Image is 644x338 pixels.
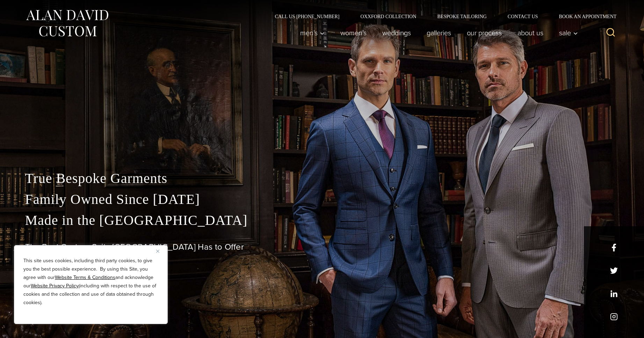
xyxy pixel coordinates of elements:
[350,14,427,19] a: Oxxford Collection
[31,282,79,289] a: Website Privacy Policy
[156,247,165,255] button: Close
[25,168,619,231] p: True Bespoke Garments Family Owned Since [DATE] Made in the [GEOGRAPHIC_DATA]
[300,29,325,36] span: Men’s
[459,26,509,40] a: Our Process
[548,14,619,19] a: Book an Appointment
[497,14,549,19] a: Contact Us
[419,26,459,40] a: Galleries
[292,26,581,40] nav: Primary Navigation
[23,257,158,307] p: This site uses cookies, including third party cookies, to give you the best possible experience. ...
[25,242,619,252] h1: The Best Custom Suits [GEOGRAPHIC_DATA] Has to Offer
[427,14,497,19] a: Bespoke Tailoring
[265,14,619,19] nav: Secondary Navigation
[265,14,350,19] a: Call Us [PHONE_NUMBER]
[602,24,619,41] button: View Search Form
[332,26,374,40] a: Women’s
[55,274,115,281] a: Website Terms & Conditions
[374,26,419,40] a: weddings
[509,26,551,40] a: About Us
[25,8,109,39] img: Alan David Custom
[559,29,578,36] span: Sale
[156,250,159,253] img: Close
